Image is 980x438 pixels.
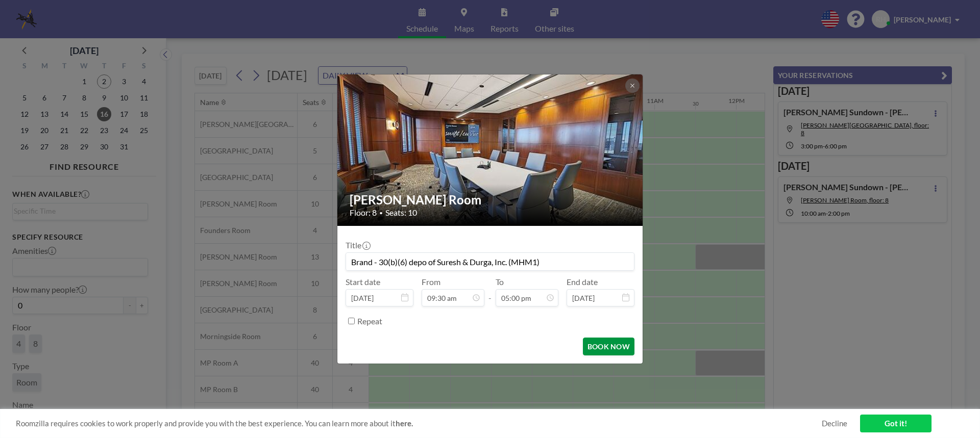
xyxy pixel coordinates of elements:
[496,277,504,287] label: To
[488,280,492,303] span: -
[822,419,847,428] a: Decline
[346,253,634,270] input: Roxanne's reservation
[357,316,382,326] label: Repeat
[422,277,440,287] label: From
[337,35,644,265] img: 537.jpg
[350,192,631,208] h2: [PERSON_NAME] Room
[16,419,822,428] span: Roomzilla requires cookies to work properly and provide you with the best experience. You can lea...
[860,415,932,432] a: Got it!
[396,419,413,428] a: here.
[583,338,634,355] button: BOOK NOW
[346,240,370,250] label: Title
[379,209,383,217] span: •
[385,208,417,218] span: Seats: 10
[346,277,380,287] label: Start date
[567,277,598,287] label: End date
[350,208,377,218] span: Floor: 8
